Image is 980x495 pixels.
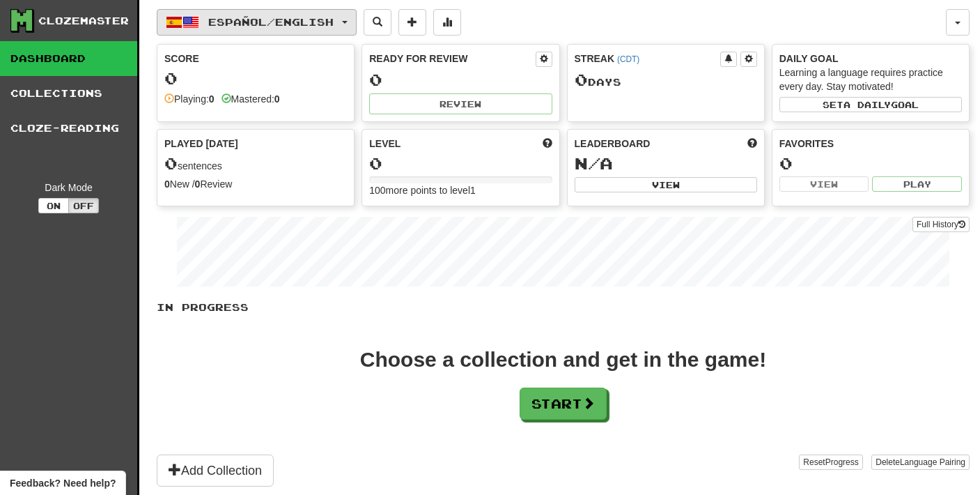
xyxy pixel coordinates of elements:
[575,177,757,192] button: View
[575,137,651,151] span: Leaderboard
[164,153,178,173] span: 0
[900,457,965,467] span: Language Pairing
[398,9,426,36] button: Add sentence to collection
[164,70,347,87] div: 0
[209,93,215,105] strong: 0
[779,137,962,151] div: Favorites
[779,176,869,192] button: View
[575,153,613,173] span: N/A
[369,52,535,66] div: Ready for Review
[575,52,720,66] div: Streak
[543,137,552,151] span: Score more points to level up
[747,137,757,151] span: This week in points, UTC
[164,92,215,106] div: Playing:
[369,137,400,151] span: Level
[369,183,552,197] div: 100 more points to level 1
[360,349,766,370] div: Choose a collection and get in the game!
[912,217,970,232] a: Full History
[433,9,461,36] button: More stats
[157,455,274,487] button: Add Collection
[575,70,588,89] span: 0
[164,155,347,173] div: sentences
[779,97,962,112] button: Seta dailygoal
[369,93,552,114] button: Review
[221,92,280,106] div: Mastered:
[10,181,127,195] div: Dark Mode
[871,455,970,470] button: DeleteLanguage Pairing
[164,178,170,190] strong: 0
[38,14,129,28] div: Clozemaster
[164,137,238,151] span: Played [DATE]
[369,71,552,89] div: 0
[164,177,347,191] div: New / Review
[779,52,962,66] div: Daily Goal
[617,54,639,64] a: (CDT)
[10,476,116,490] span: Open feedback widget
[872,176,962,192] button: Play
[38,198,69,213] button: On
[164,52,347,66] div: Score
[779,155,962,172] div: 0
[575,71,757,89] div: Day s
[779,66,962,93] div: Learning a language requires practice every day. Stay motivated!
[157,300,970,314] p: In Progress
[274,93,280,105] strong: 0
[364,9,391,36] button: Search sentences
[208,16,334,28] span: Español / English
[195,178,201,190] strong: 0
[825,457,859,467] span: Progress
[520,388,607,420] button: Start
[68,198,99,213] button: Off
[843,100,891,109] span: a daily
[369,155,552,172] div: 0
[157,9,357,36] button: Español/English
[799,455,862,470] button: ResetProgress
